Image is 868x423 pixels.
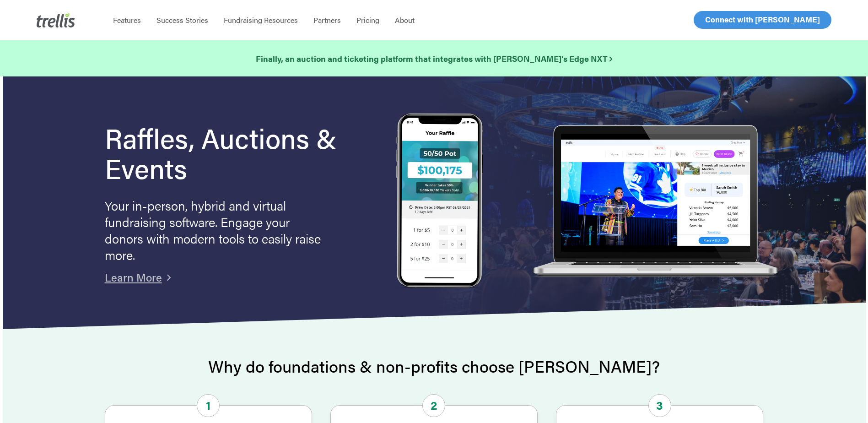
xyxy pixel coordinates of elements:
span: About [395,15,415,25]
img: rafflelaptop_mac_optim.png [528,125,782,278]
span: 3 [648,394,671,417]
a: Connect with [PERSON_NAME] [694,11,831,29]
a: Pricing [349,16,387,25]
span: Success Stories [156,15,208,25]
h1: Raffles, Auctions & Events [105,122,362,183]
h2: Why do foundations & non-profits choose [PERSON_NAME]? [105,357,764,375]
span: Partners [313,15,341,25]
span: 1 [197,394,220,417]
img: Trellis [37,13,75,27]
span: Features [113,15,141,25]
a: Features [105,16,149,25]
p: Your in-person, hybrid and virtual fundraising software. Engage your donors with modern tools to ... [105,197,324,263]
span: Pricing [356,15,379,25]
a: Fundraising Resources [216,16,306,25]
img: Trellis Raffles, Auctions and Event Fundraising [396,113,483,290]
span: Connect with [PERSON_NAME] [705,14,820,25]
a: Finally, an auction and ticketing platform that integrates with [PERSON_NAME]’s Edge NXT [256,52,612,65]
span: 2 [422,394,445,417]
a: Learn More [105,269,162,285]
strong: Finally, an auction and ticketing platform that integrates with [PERSON_NAME]’s Edge NXT [256,53,612,64]
span: Fundraising Resources [224,15,298,25]
a: Success Stories [149,16,216,25]
a: Partners [306,16,349,25]
a: About [387,16,422,25]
